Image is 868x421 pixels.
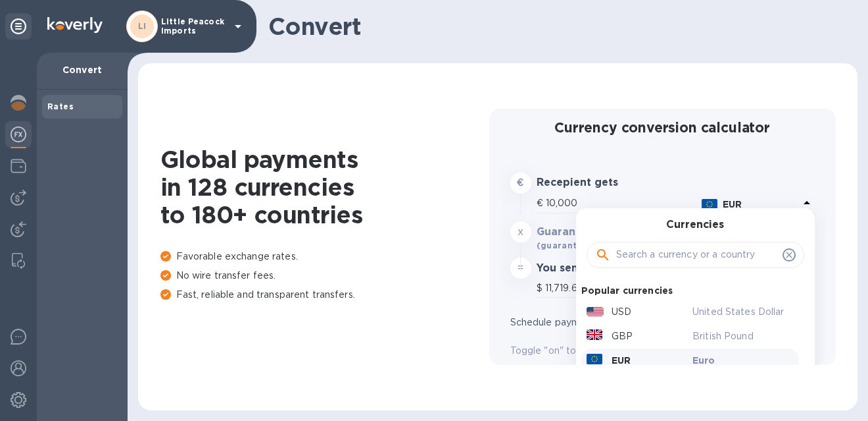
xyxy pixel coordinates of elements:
[160,288,489,302] p: Fast, reliable and transparent transfers.
[546,194,696,213] input: Amount
[517,177,523,188] strong: €
[47,63,117,76] p: Convert
[537,194,546,213] div: €
[537,226,660,239] h3: Guaranteed rate
[160,269,489,283] p: No wire transfer fees.
[161,17,227,36] p: Little Peacock Imports
[160,250,489,264] p: Favorable exchange rates.
[5,13,32,40] div: Unpin categories
[510,316,761,329] p: Schedule payment
[666,219,724,231] h3: Currencies
[692,354,794,367] p: Euro
[510,119,815,136] h2: Currency conversion calculator
[138,21,147,31] b: LI
[510,221,531,242] div: x
[11,126,26,142] img: Foreign exchange
[612,329,633,343] p: GBP
[47,101,74,111] b: Rates
[537,240,641,250] b: (guaranteed for )
[616,245,777,265] input: Search a currency or a country
[581,281,673,300] p: Popular currencies
[537,177,660,189] h3: Recepient gets
[537,279,545,298] div: $
[510,344,815,358] p: Toggle "on" to schedule a payment for a future date.
[545,279,696,298] input: Amount
[692,305,794,319] p: United States Dollar
[723,199,742,210] b: EUR
[537,262,660,275] h3: You send
[510,258,531,279] div: =
[692,329,794,343] p: British Pound
[160,146,489,229] h1: Global payments in 128 currencies to 180+ countries
[612,354,631,367] p: EUR
[612,305,631,319] p: USD
[11,158,26,174] img: Wallets
[47,17,103,33] img: Logo
[268,13,847,40] h1: Convert
[587,307,604,316] img: USD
